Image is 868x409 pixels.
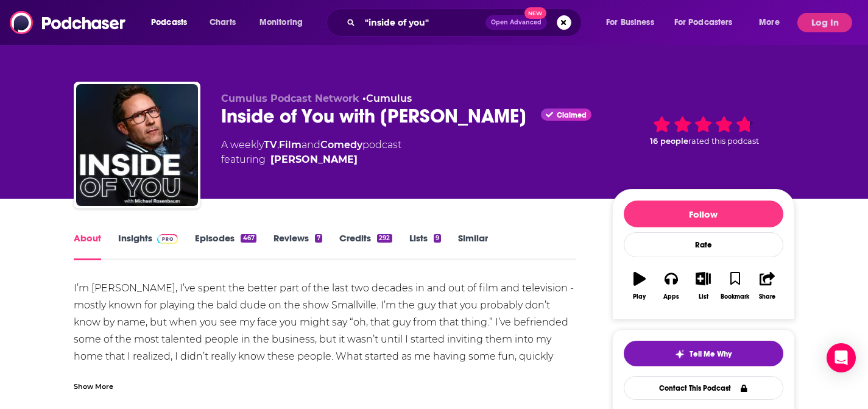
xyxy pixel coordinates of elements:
button: Follow [624,201,783,227]
a: Reviews7 [273,232,322,260]
span: Cumulus Podcast Network [221,93,359,104]
div: Bookmark [721,293,749,301]
span: More [759,14,780,31]
div: Share [759,293,775,301]
span: For Podcasters [674,14,733,31]
img: Podchaser Pro [157,234,178,244]
span: and [302,139,320,151]
a: Episodes467 [195,232,256,260]
div: Rate [624,232,783,257]
span: Monitoring [259,14,303,31]
a: Cumulus [366,93,412,104]
a: Credits292 [339,232,392,260]
span: Tell Me Why [690,349,732,359]
span: New [524,7,546,19]
span: featuring [221,152,401,167]
div: 7 [315,234,322,243]
div: Apps [663,293,679,301]
span: rated this podcast [688,137,759,146]
span: Podcasts [151,14,187,31]
a: Contact This Podcast [624,376,783,400]
span: For Business [606,14,654,31]
a: Film [279,139,302,151]
a: Similar [458,232,488,260]
a: Charts [202,13,243,32]
div: Play [633,293,646,301]
button: Log In [797,13,852,32]
div: A weekly podcast [221,138,401,167]
button: List [687,264,719,308]
button: Open AdvancedNew [485,15,547,30]
div: Open Intercom Messenger [827,343,856,372]
span: 16 people [650,137,688,146]
button: open menu [143,13,203,32]
span: Charts [210,14,236,31]
div: List [699,293,708,301]
span: Claimed [557,112,587,118]
button: open menu [750,13,795,32]
button: open menu [251,13,319,32]
button: tell me why sparkleTell Me Why [624,341,783,366]
img: Podchaser - Follow, Share and Rate Podcasts [10,11,127,34]
img: tell me why sparkle [675,349,685,359]
button: Share [751,264,783,308]
a: TV [264,139,277,151]
a: Lists9 [409,232,441,260]
button: open menu [598,13,669,32]
button: Play [624,264,655,308]
span: • [362,93,412,104]
button: Bookmark [719,264,751,308]
span: , [277,139,279,151]
span: Open Advanced [491,20,542,26]
button: open menu [666,13,750,32]
div: Search podcasts, credits, & more... [338,9,593,37]
div: 16 peoplerated this podcast [612,93,795,168]
a: Comedy [320,139,362,151]
div: 467 [241,234,256,243]
a: Michael Rosenbaum [270,152,358,167]
button: Apps [655,264,687,308]
div: 292 [377,234,392,243]
div: 9 [434,234,441,243]
a: About [74,232,101,260]
input: Search podcasts, credits, & more... [360,13,485,32]
img: Inside of You with Michael Rosenbaum [76,84,198,206]
a: InsightsPodchaser Pro [118,232,178,260]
